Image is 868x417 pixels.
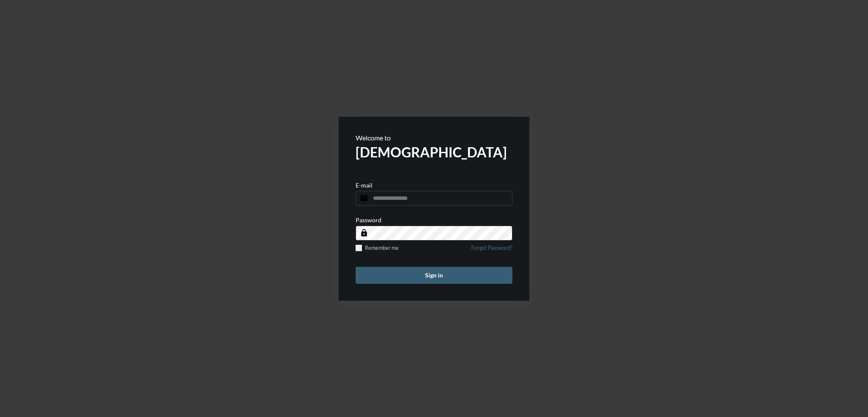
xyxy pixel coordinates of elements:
label: Remember me [356,245,399,251]
p: Welcome to [356,134,512,142]
button: Sign in [356,267,512,284]
a: Forgot Password? [471,245,512,256]
p: E-mail [356,182,373,189]
p: Password [356,216,381,224]
h2: [DEMOGRAPHIC_DATA] [356,144,512,160]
